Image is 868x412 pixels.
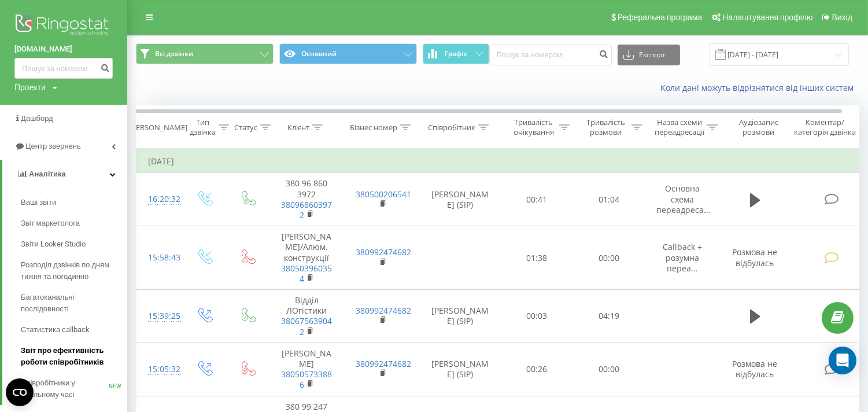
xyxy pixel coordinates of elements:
a: 380968603972 [282,199,333,220]
td: [PERSON_NAME]/Алюм. конструкції [269,226,345,290]
div: 16:20:32 [148,188,171,211]
span: Налаштування профілю [722,13,812,22]
div: Проекти [14,82,46,93]
span: Розмова не відбулась [733,247,778,268]
div: Бізнес номер [350,123,397,133]
div: [PERSON_NAME] [129,123,187,133]
td: 380 96 860 3972 [269,173,345,226]
a: Ваші звіти [21,192,127,213]
td: 04:19 [573,290,645,343]
div: Назва схеми переадресації [655,117,704,137]
div: Тривалість очікування [511,117,556,137]
span: Графік [445,50,468,58]
a: 380500206541 [356,189,412,200]
div: Тривалість розмови [583,117,629,137]
a: 380992474682 [356,247,412,257]
div: Коментар/категорія дзвінка [791,117,859,137]
button: Open CMP widget [6,378,34,406]
div: Open Intercom Messenger [829,347,856,374]
span: Звіти Looker Studio [21,238,86,250]
input: Пошук за номером [489,45,612,65]
button: Всі дзвінки [136,43,274,64]
span: Всі дзвінки [155,49,193,58]
img: Ringostat logo [14,12,113,41]
span: Ваші звіти [21,197,56,208]
span: Центр звернень [25,142,81,150]
td: 01:04 [573,173,645,226]
a: Звіт про ефективність роботи співробітників [21,340,127,373]
a: 380505733886 [282,369,333,390]
span: Основна схема переадреса... [657,183,711,215]
button: Графік [423,43,489,64]
a: 380503960354 [282,263,333,284]
span: Співробітники у реальному часі [21,377,109,400]
a: Співробітники у реальному часіNEW [21,373,127,405]
td: 00:41 [501,173,573,226]
td: [PERSON_NAME] (SIP) [420,343,501,396]
span: Аналiтика [29,170,66,178]
a: 380992474682 [356,305,412,316]
button: Експорт [618,45,680,65]
span: Багатоканальні послідовності [21,292,121,315]
td: 00:00 [573,226,645,290]
a: Звіти Looker Studio [21,234,127,255]
a: Аналiтика [2,160,127,188]
div: 15:58:43 [148,247,171,269]
button: Основний [279,43,417,64]
a: Звіт маркетолога [21,213,127,234]
a: 380675639042 [282,315,333,337]
td: 01:38 [501,226,573,290]
div: Статус [234,123,257,133]
a: Розподіл дзвінків по дням тижня та погодинно [21,255,127,287]
span: Вихід [832,13,852,22]
span: Звіт про ефективність роботи співробітників [21,345,121,368]
div: 15:39:25 [148,305,171,328]
input: Пошук за номером [14,58,113,79]
a: 380992474682 [356,358,412,369]
span: Реферальна програма [618,13,703,22]
td: [PERSON_NAME] (SIP) [420,173,501,226]
span: Розподіл дзвінків по дням тижня та погодинно [21,259,121,282]
td: [PERSON_NAME] (SIP) [420,290,501,343]
div: Клієнт [287,123,309,133]
span: Дашборд [21,114,53,123]
td: 00:26 [501,343,573,396]
td: 00:00 [573,343,645,396]
a: Багатоканальні послідовності [21,287,127,319]
span: Callback + розумна переа... [663,241,703,273]
span: Розмова не відбулась [733,358,778,380]
a: Коли дані можуть відрізнятися вiд інших систем [660,82,859,93]
span: Звіт маркетолога [21,218,80,229]
td: Відділ ЛОгістики [269,290,345,343]
td: [PERSON_NAME] [269,343,345,396]
span: Статистика callback [21,324,90,336]
a: Статистика callback [21,319,127,340]
div: 15:05:32 [148,358,171,381]
td: 00:03 [501,290,573,343]
div: Співробітник [428,123,475,133]
div: Аудіозапис розмови [730,117,786,137]
div: Тип дзвінка [190,117,216,137]
a: [DOMAIN_NAME] [14,43,113,55]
